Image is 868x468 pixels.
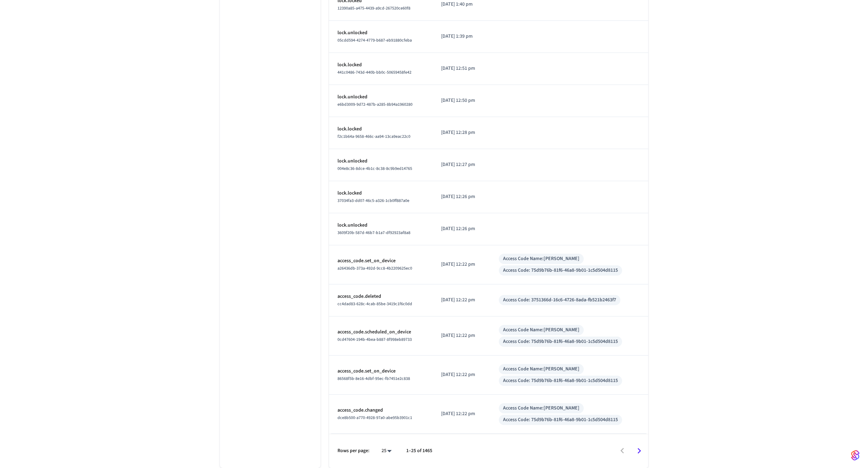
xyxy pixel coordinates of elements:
[503,267,618,274] div: Access Code: 75d9b76b-81f6-46a8-9b01-1c5d504d8115
[503,255,579,263] div: Access Code Name: [PERSON_NAME]
[337,230,410,236] span: 3609f20b-587d-46b7-b1a7-df92923af8a8
[337,158,424,165] p: lock.unlocked
[337,5,410,11] span: 12390a85-a475-4439-a9cd-267520ce60f8
[337,407,424,414] p: access_code.changed
[441,225,482,233] p: [DATE] 12:26 pm
[337,301,412,307] span: cc4dad83-628c-4cab-85be-3419c1f6c0dd
[441,33,482,40] p: [DATE] 1:39 pm
[406,447,432,455] p: 1–25 of 1465
[337,61,424,69] p: lock.locked
[441,296,482,304] p: [DATE] 12:22 pm
[441,65,482,72] p: [DATE] 12:51 pm
[441,97,482,104] p: [DATE] 12:50 pm
[441,161,482,168] p: [DATE] 12:27 pm
[441,410,482,418] p: [DATE] 12:22 pm
[337,447,370,455] p: Rows per page:
[337,257,424,265] p: access_code.set_on_device
[337,415,412,421] span: dce8b500-a770-4928-97a0-abe95b3901c1
[337,125,424,133] p: lock.locked
[337,368,424,375] p: access_code.set_on_device
[337,190,424,197] p: lock.locked
[503,365,579,373] div: Access Code Name: [PERSON_NAME]
[851,450,860,461] img: SeamLogoGradient.69752ec5.svg
[337,69,411,75] span: 441c0486-743d-440b-bb0c-50659458fe42
[337,37,412,43] span: 05cdd594-4274-4779-b687-eb91880cfeba
[441,1,482,8] p: [DATE] 1:40 pm
[337,376,410,382] span: 86568f5b-8e16-4dbf-95ec-fb7451e2c838
[441,261,482,268] p: [DATE] 12:22 pm
[441,129,482,136] p: [DATE] 12:28 pm
[503,338,618,345] div: Access Code: 75d9b76b-81f6-46a8-9b01-1c5d504d8115
[337,29,424,37] p: lock.unlocked
[503,416,618,424] div: Access Code: 75d9b76b-81f6-46a8-9b01-1c5d504d8115
[337,337,412,343] span: 0cd47604-194b-4bea-b887-8f998eb89733
[337,222,424,229] p: lock.unlocked
[503,405,579,412] div: Access Code Name: [PERSON_NAME]
[503,326,579,334] div: Access Code Name: [PERSON_NAME]
[503,377,618,384] div: Access Code: 75d9b76b-81f6-46a8-9b01-1c5d504d8115
[337,134,410,140] span: f2c1b64a-9658-466c-aa94-13ca9eac22c0
[337,293,424,300] p: access_code.deleted
[441,371,482,378] p: [DATE] 12:22 pm
[337,198,409,204] span: 37034fa3-dd07-46c5-a326-1cb0ff887a0e
[337,93,424,101] p: lock.unlocked
[441,332,482,339] p: [DATE] 12:22 pm
[503,296,616,304] div: Access Code: 3751366d-16c6-4726-8ada-fb521b2463f7
[337,101,413,107] span: e6bd3009-9d72-487b-a285-8b94a1960280
[337,265,412,271] span: a26436db-373a-492d-9cc8-4b2209625ec0
[337,328,424,336] p: access_code.scheduled_on_device
[441,193,482,201] p: [DATE] 12:26 pm
[378,446,395,456] div: 25
[631,443,647,459] button: Go to next page
[337,166,412,172] span: 004e8c36-8dce-4b1c-8c38-8c9b9ed14765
